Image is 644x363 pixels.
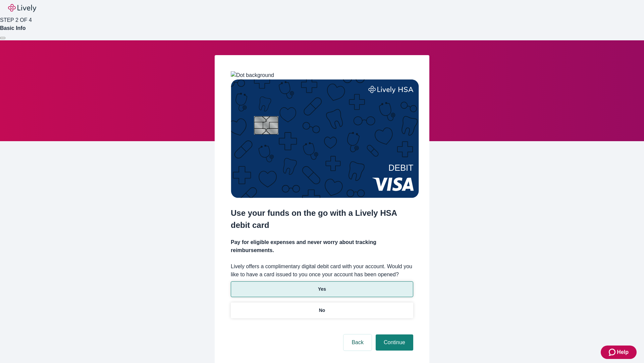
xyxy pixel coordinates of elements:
[231,302,413,318] button: No
[617,348,629,356] span: Help
[231,79,419,198] img: Debit card
[231,263,413,279] label: Lively offers a complimentary digital debit card with your account. Would you like to have a card...
[231,71,274,79] img: Dot background
[319,307,325,314] p: No
[343,334,372,351] button: Back
[231,238,413,254] h4: Pay for eligible expenses and never worry about tracking reimbursements.
[376,334,413,351] button: Continue
[231,207,413,231] h2: Use your funds on the go with a Lively HSA debit card
[601,346,637,359] button: Zendesk support iconHelp
[231,281,413,297] button: Yes
[318,286,326,293] p: Yes
[8,4,36,12] img: Lively
[609,348,617,356] svg: Zendesk support icon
